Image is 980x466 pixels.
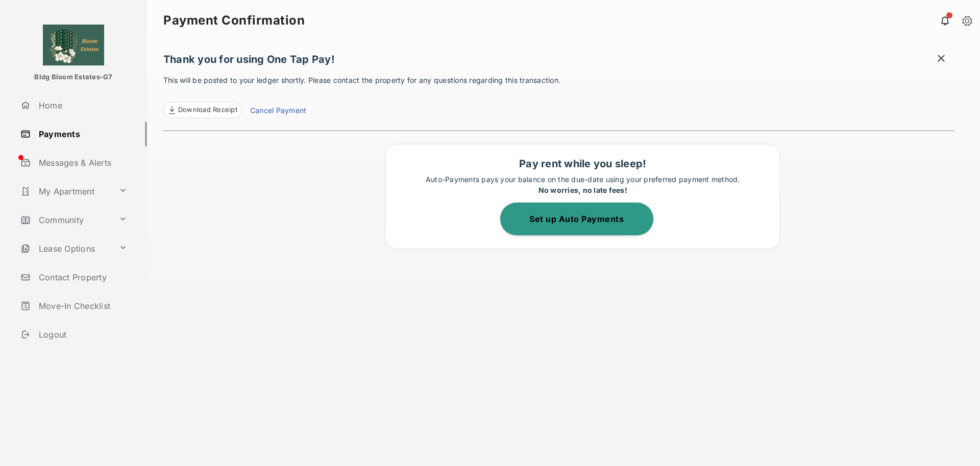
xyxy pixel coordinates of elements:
[16,150,147,175] a: Messages & Alerts
[163,14,305,27] strong: Payment Confirmation
[34,72,112,82] p: Bldg Bloom Estates-G7
[16,179,115,204] a: My Apartment
[16,236,115,261] a: Lease Options
[16,322,147,347] a: Logout
[16,208,115,232] a: Community
[250,105,306,118] a: Cancel Payment
[390,185,775,195] div: No worries, no late fees!
[163,75,954,118] p: This will be posted to your ledger shortly. Please contact the property for any questions regardi...
[163,53,954,71] h1: Thank you for using One Tap Pay!
[390,174,775,195] p: Auto-Payments pays your balance on the due-date using your preferred payment method.
[16,93,147,118] a: Home
[500,214,666,224] a: Set up Auto Payments
[390,158,775,170] h1: Pay rent while you sleep!
[178,105,237,115] span: Download Receipt
[16,294,147,318] a: Move-In Checklist
[500,203,653,235] button: Set up Auto Payments
[16,265,147,290] a: Contact Property
[163,102,242,118] a: Download Receipt
[16,122,147,146] a: Payments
